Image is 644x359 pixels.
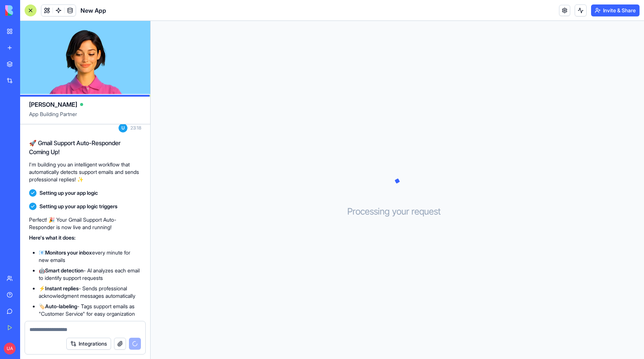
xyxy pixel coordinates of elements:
[45,249,92,256] strong: Monitors your inbox
[45,285,79,291] strong: Instant replies
[39,267,141,282] li: 🤖 - AI analyzes each email to identify support requests
[66,338,111,350] button: Integrations
[40,203,117,210] span: Setting up your app logic triggers
[347,206,448,218] h3: Processing your request
[119,124,127,132] span: U
[39,249,141,264] li: 📧 every minute for new emails
[29,138,141,156] h2: 🚀 Gmail Support Auto-Responder Coming Up!
[29,234,76,241] strong: Here's what it does:
[45,303,77,309] strong: Auto-labeling
[39,303,141,318] li: 🏷️ - Tags support emails as "Customer Service" for easy organization
[130,125,141,131] span: 23:18
[80,6,106,15] span: New App
[29,110,141,124] span: App Building Partner
[591,4,640,16] button: Invite & Share
[29,216,141,231] p: Perfect! 🎉 Your Gmail Support Auto-Responder is now live and running!
[39,285,141,300] li: ⚡ - Sends professional acknowledgment messages automatically
[40,189,98,197] span: Setting up your app logic
[4,343,16,355] span: UA
[5,5,51,16] img: logo
[29,100,77,109] span: [PERSON_NAME]
[29,161,141,183] p: I'm building you an intelligent workflow that automatically detects support emails and sends prof...
[45,267,83,274] strong: Smart detection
